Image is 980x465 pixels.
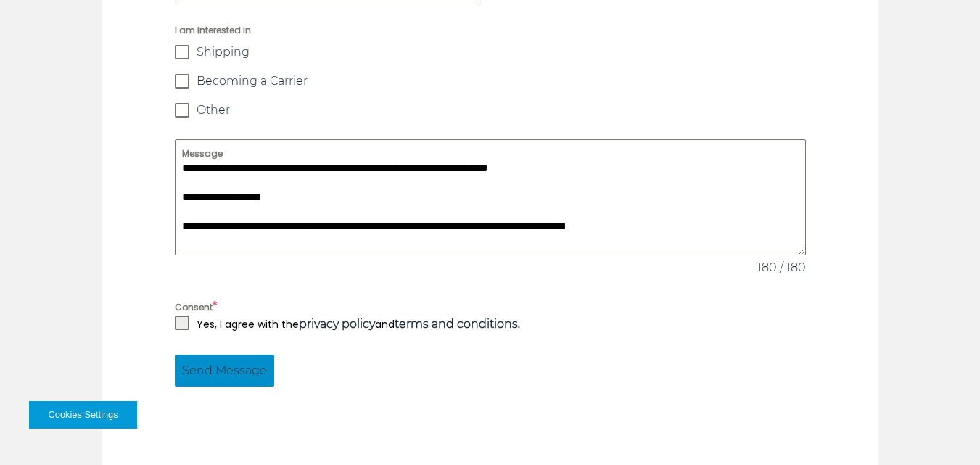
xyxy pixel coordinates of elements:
[395,317,518,331] a: terms and conditions
[757,259,806,276] span: 180 / 180
[175,74,806,89] label: Becoming a Carrier
[29,401,137,429] button: Cookies Settings
[182,362,267,379] span: Send Message
[197,103,230,118] span: Other
[197,316,520,333] p: Yes, I agree with the and
[197,45,250,59] span: Shipping
[175,103,806,118] label: Other
[175,355,274,387] button: Send Message
[395,317,520,332] strong: .
[299,317,375,331] a: privacy policy
[175,298,806,316] label: Consent
[175,45,806,59] label: Shipping
[175,23,806,38] span: I am interested in
[197,74,308,89] span: Becoming a Carrier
